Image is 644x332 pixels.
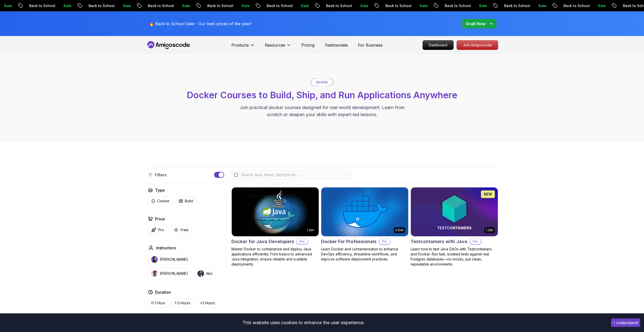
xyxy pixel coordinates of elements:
[206,271,213,276] p: Abz
[237,104,407,118] p: Join practical docker courses designed for real-world development. Learn from scratch or deepen y...
[411,247,498,267] p: Learn how to test Java DAOs with Testcontainers and Docker. Run fast, isolated tests against real...
[321,247,409,262] p: Learn Docker and containerization to enhance DevOps efficiency, streamline workflows, and improve...
[534,3,550,8] p: Sale
[175,301,190,306] p: 1-3 Hours
[321,3,356,8] p: Back to School
[316,80,328,85] p: docker
[423,40,454,50] a: Dashboard
[395,228,404,232] p: 4.64h
[118,3,134,8] p: Sale
[474,3,491,8] p: Sale
[265,42,291,52] button: Resources
[148,225,167,235] button: Pro
[84,3,118,8] p: Back to School
[262,3,296,8] p: Back to School
[240,172,348,177] input: Search Java, React, Spring boot ...
[155,172,167,178] p: Filters
[296,3,312,8] p: Sale
[325,42,348,48] a: Testimonials
[356,3,372,8] p: Sale
[265,42,285,48] p: Resources
[231,42,255,52] button: Products
[197,270,204,277] img: instructor img
[176,196,196,206] button: Build
[203,3,237,8] p: Back to School
[457,41,498,50] p: Join Amigoscode
[231,238,294,245] h2: Docker for Java Developers
[200,301,215,306] p: +3 Hours
[170,225,192,235] button: Free
[149,21,251,27] p: 🔥 Back to School Sale - Our best prices of the year!
[231,42,249,48] p: Products
[593,3,609,8] p: Sale
[470,239,481,244] p: Pro
[559,3,593,8] p: Back to School
[185,198,193,204] p: Build
[155,187,165,193] h2: Type
[232,187,319,236] img: Docker for Java Developers card
[194,268,216,279] button: instructor imgAbz
[4,317,603,328] div: This website uses cookies to enhance the user experience.
[457,40,498,50] a: Join Amigoscode
[358,42,383,48] a: For Business
[197,298,218,308] button: +3 Hours
[187,89,457,101] span: Docker Courses to Build, Ship, and Run Applications Anywhere
[148,196,173,206] button: Course
[181,227,188,233] p: Free
[231,187,319,267] a: Docker for Java Developers card1.45hDocker for Java DevelopersProMaster Docker to containerize an...
[143,3,178,8] p: Back to School
[321,238,377,245] h2: Docker For Professionals
[151,256,158,263] img: instructor img
[611,318,640,327] button: Accept cookies
[160,271,188,276] p: [PERSON_NAME]
[500,3,534,8] p: Back to School
[379,239,390,244] p: Pro
[231,247,319,267] p: Master Docker to containerize and deploy Java applications efficiently. From basics to advanced J...
[440,3,474,8] p: Back to School
[155,289,171,295] h2: Duration
[155,216,165,222] h2: Price
[151,270,158,277] img: instructor img
[160,257,188,262] p: [PERSON_NAME]
[172,298,194,308] button: 1-3 Hours
[423,41,453,50] p: Dashboard
[484,192,492,197] p: NEW
[237,3,253,8] p: Sale
[151,301,165,306] p: 0-1 Hour
[297,239,308,244] p: Pro
[307,228,314,232] p: 1.45h
[59,3,75,8] p: Sale
[301,42,314,48] a: Pricing
[411,187,498,267] a: Testcontainers with Java card1.28hNEWTestcontainers with JavaProLearn how to test Java DAOs with ...
[157,198,169,204] p: Course
[158,227,164,233] p: Pro
[178,3,194,8] p: Sale
[415,3,431,8] p: Sale
[148,268,191,279] button: instructor img[PERSON_NAME]
[321,187,408,236] img: Docker For Professionals card
[486,228,493,232] p: 1.28h
[321,187,409,262] a: Docker For Professionals card4.64hDocker For ProfessionalsProLearn Docker and containerization to...
[466,21,486,27] p: Grab Now
[381,3,415,8] p: Back to School
[156,245,176,251] h2: Instructors
[148,298,169,308] button: 0-1 Hour
[148,254,191,265] button: instructor img[PERSON_NAME]
[25,3,59,8] p: Back to School
[411,238,467,245] h2: Testcontainers with Java
[411,187,498,236] img: Testcontainers with Java card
